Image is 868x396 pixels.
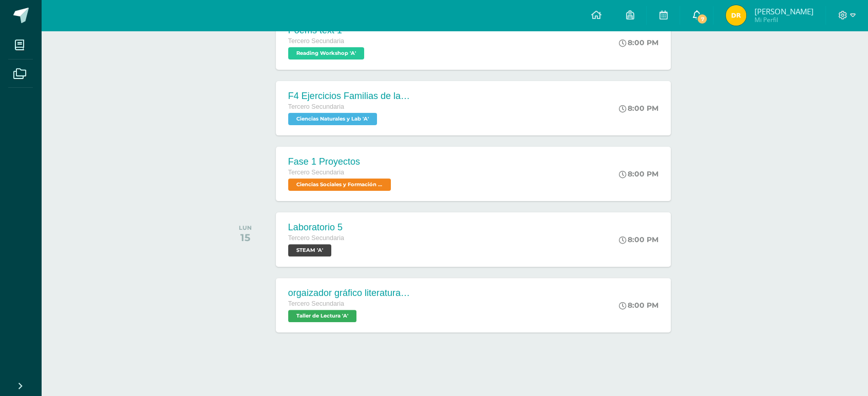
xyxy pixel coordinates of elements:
span: Tercero Secundaria [288,300,344,307]
div: F4 Ejercicios Familias de la Tabla Periódica. [288,91,411,102]
span: [PERSON_NAME] [754,6,813,16]
img: ffc3e0d43af858570293a07d54ed4dbe.png [726,5,746,26]
div: orgaizador gráfico literatura renacentista [288,288,411,299]
div: 8:00 PM [619,301,658,310]
div: LUN [239,224,252,231]
div: 8:00 PM [619,169,658,179]
span: Tercero Secundaria [288,37,344,45]
div: Laboratorio 5 [288,222,344,233]
div: 15 [239,231,252,244]
span: STEAM 'A' [288,244,331,256]
span: Mi Perfil [754,15,813,24]
span: 7 [696,13,708,25]
div: 8:00 PM [619,235,658,244]
span: Reading Workshop 'A' [288,47,364,60]
span: Tercero Secundaria [288,169,344,176]
span: Tercero Secundaria [288,234,344,242]
span: Ciencias Naturales y Lab 'A' [288,113,377,125]
div: 8:00 PM [619,104,658,113]
span: Ciencias Sociales y Formación Ciudadana 'A' [288,179,391,191]
span: Taller de Lectura 'A' [288,310,356,322]
div: Fase 1 Proyectos [288,156,393,167]
div: 8:00 PM [619,38,658,47]
span: Tercero Secundaria [288,103,344,110]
